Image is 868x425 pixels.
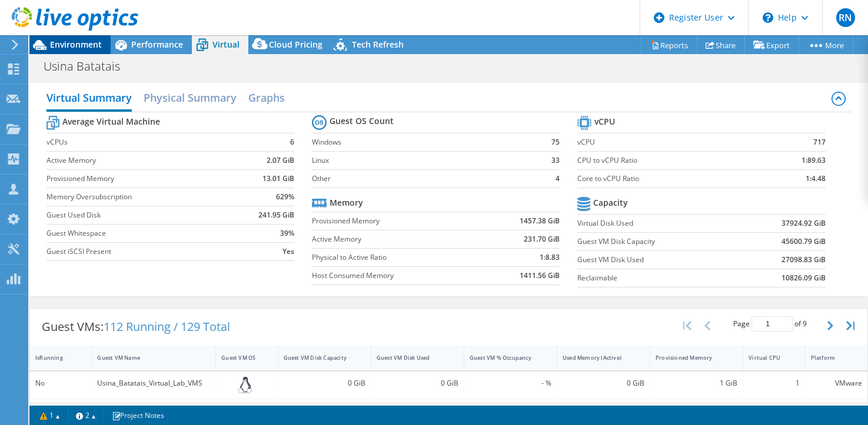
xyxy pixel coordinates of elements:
[46,227,235,239] label: Guest Whitespace
[551,136,560,148] b: 75
[577,173,760,185] label: Core to vCPU Ratio
[577,136,760,148] label: vCPU
[284,354,351,362] div: Guest VM Disk Capacity
[697,36,745,54] a: Share
[749,377,799,390] div: 1
[836,8,855,27] span: RN
[520,270,560,282] b: 1411.56 GiB
[269,39,322,50] span: Cloud Pricing
[781,254,826,266] b: 27098.83 GiB
[248,86,285,109] h2: Graphs
[330,115,394,127] b: Guest OS Count
[97,377,210,390] div: Usina_Batatais_Virtual_Lab_VMS
[563,354,630,362] div: Used Memory (Active)
[212,39,240,50] span: Virtual
[594,116,615,128] b: vCPU
[811,354,848,362] div: Platform
[751,316,793,332] input: jump to page
[377,354,444,362] div: Guest VM Disk Used
[267,155,294,166] b: 2.07 GiB
[46,155,235,166] label: Active Memory
[656,377,737,390] div: 1 GiB
[221,354,258,362] div: Guest VM OS
[38,60,138,73] h1: Usina Batatais
[104,319,230,334] span: 112 Running / 129 Total
[470,377,551,390] div: - %
[563,377,644,390] div: 0 GiB
[46,191,235,203] label: Memory Oversubscription
[593,197,628,209] b: Capacity
[131,39,183,50] span: Performance
[470,354,537,362] div: Guest VM % Occupancy
[577,254,740,266] label: Guest VM Disk Used
[258,209,294,221] b: 241.95 GiB
[577,236,740,247] label: Guest VM Disk Capacity
[282,246,294,257] b: Yes
[312,155,537,166] label: Linux
[104,408,172,423] a: Project Notes
[46,173,235,185] label: Provisioned Memory
[352,39,404,50] span: Tech Refresh
[276,191,294,203] b: 629%
[312,215,482,227] label: Provisioned Memory
[806,173,826,185] b: 1:4.48
[312,233,482,245] label: Active Memory
[30,309,242,345] div: Guest VMs:
[520,215,560,227] b: 1457.38 GiB
[781,272,826,284] b: 10826.09 GiB
[312,252,482,263] label: Physical to Active Ratio
[377,377,458,390] div: 0 GiB
[799,36,853,54] a: More
[68,408,104,423] a: 2
[46,136,235,148] label: vCPUs
[811,377,862,390] div: VMware
[551,155,560,166] b: 33
[97,354,196,362] div: Guest VM Name
[46,246,235,257] label: Guest iSCSI Present
[813,136,826,148] b: 717
[46,86,132,112] h2: Virtual Summary
[577,217,740,229] label: Virtual Disk Used
[524,233,560,245] b: 231.70 GiB
[262,173,294,185] b: 13.01 GiB
[733,316,807,332] span: Page of
[46,209,235,221] label: Guest Used Disk
[50,39,102,50] span: Environment
[280,227,294,239] b: 39%
[32,408,68,423] a: 1
[35,377,86,390] div: No
[330,197,363,209] b: Memory
[556,173,560,185] b: 4
[284,377,365,390] div: 0 GiB
[781,217,826,229] b: 37924.92 GiB
[781,236,826,247] b: 45600.79 GiB
[641,36,697,54] a: Reports
[744,36,799,54] a: Export
[802,155,826,166] b: 1:89.63
[312,136,537,148] label: Windows
[656,354,723,362] div: Provisioned Memory
[35,354,72,362] div: IsRunning
[312,270,482,282] label: Host Consumed Memory
[312,173,537,185] label: Other
[803,319,807,329] span: 9
[62,116,160,128] b: Average Virtual Machine
[144,86,237,109] h2: Physical Summary
[577,272,740,284] label: Reclaimable
[577,155,760,166] label: CPU to vCPU Ratio
[749,354,785,362] div: Virtual CPU
[290,136,294,148] b: 6
[763,12,773,23] svg: \n
[540,252,560,263] b: 1:8.83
